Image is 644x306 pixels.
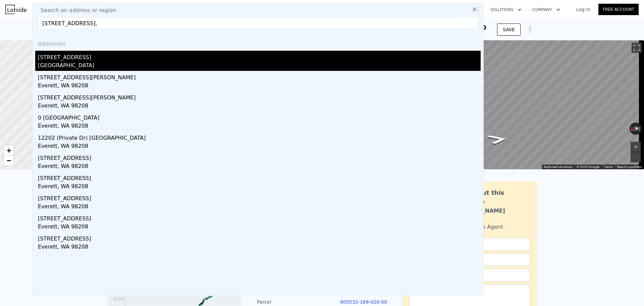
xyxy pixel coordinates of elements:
a: Report a problem [617,165,642,169]
div: Everett, WA 98208 [38,122,481,131]
a: Zoom out [4,156,14,166]
a: 005532-169-020-00 [340,299,387,305]
span: © 2025 Google [577,165,599,169]
div: [GEOGRAPHIC_DATA] [38,61,481,71]
div: Everett, WA 98208 [38,142,481,151]
div: [STREET_ADDRESS][PERSON_NAME] [38,91,481,102]
div: Everett, WA 98208 [38,102,481,111]
div: Parcel [257,299,322,305]
button: Zoom out [631,152,641,162]
button: Rotate counterclockwise [630,123,633,135]
div: [STREET_ADDRESS] [38,212,481,223]
button: SAVE [497,24,521,36]
div: [STREET_ADDRESS] [38,51,481,61]
button: Reset the view [629,125,642,132]
div: Everett, WA 98208 [38,162,481,172]
span: Search an address or region [35,6,116,14]
div: Everett, WA 98208 [38,82,481,91]
div: Everett, WA 98208 [38,182,481,192]
button: Toggle fullscreen view [632,43,642,53]
button: Show Options [523,23,537,36]
span: − [7,156,11,165]
div: Addresses [35,35,481,51]
button: Keyboard shortcuts [544,165,573,169]
button: Solutions [485,4,527,16]
button: Rotate clockwise [638,123,642,135]
div: [STREET_ADDRESS] [38,151,481,162]
path: Go South [478,132,517,146]
a: Terms (opens in new tab) [603,165,613,169]
div: Everett, WA 98208 [38,243,481,252]
div: 12202 (Private Dr) [GEOGRAPHIC_DATA] [38,131,481,142]
div: [PERSON_NAME] Bahadur [455,207,530,223]
a: Free Account [598,4,639,15]
button: Zoom in [631,142,641,152]
button: Company [527,4,566,16]
div: Everett, WA 98208 [38,223,481,232]
span: + [7,146,11,155]
div: [STREET_ADDRESS][PERSON_NAME] [38,71,481,82]
div: [STREET_ADDRESS] [38,172,481,182]
div: [STREET_ADDRESS] [38,192,481,203]
a: Log In [568,6,598,13]
tspan: $258 [113,297,123,301]
div: Everett, WA 98208 [38,203,481,212]
div: Ask about this property [455,188,530,207]
input: Enter an address, city, region, neighborhood or zip code [38,17,478,29]
img: Lotside [5,5,26,14]
div: [STREET_ADDRESS] [38,232,481,243]
div: 0 [GEOGRAPHIC_DATA] [38,111,481,122]
a: Zoom in [4,145,14,156]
